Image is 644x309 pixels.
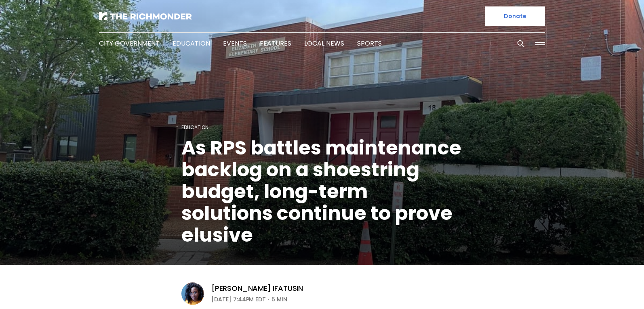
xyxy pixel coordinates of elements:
[181,137,463,246] h1: As RPS battles maintenance backlog on a shoestring budget, long-term solutions continue to prove ...
[181,124,208,131] a: Education
[304,39,344,48] a: Local News
[211,284,303,293] a: [PERSON_NAME] Ifatusin
[211,294,266,304] time: [DATE] 7:44PM EDT
[181,282,204,305] img: Victoria A. Ifatusin
[576,269,644,309] iframe: portal-trigger
[260,39,291,48] a: Features
[271,294,287,304] span: 5 min
[223,39,247,48] a: Events
[485,6,545,26] a: Donate
[357,39,382,48] a: Sports
[515,38,527,50] button: Search this site
[173,39,210,48] a: Education
[99,12,192,20] img: The Richmonder
[99,39,160,48] a: City Government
